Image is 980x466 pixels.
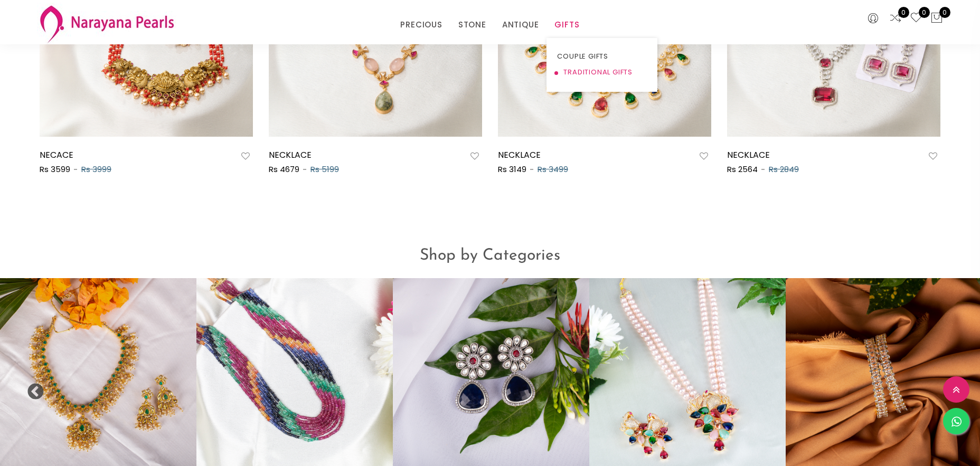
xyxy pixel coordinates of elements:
button: Add to wishlist [926,149,940,163]
button: Add to wishlist [696,149,711,163]
span: Rs 3999 [81,164,111,175]
span: 0 [919,7,930,18]
a: NECKLACE [498,149,541,161]
a: COUPLE GIFTS [557,49,647,64]
a: 0 [889,12,902,25]
a: GIFTS [554,17,579,33]
button: 0 [930,12,943,25]
span: Rs 2849 [769,164,799,175]
span: Rs 4679 [269,164,299,175]
a: 0 [910,12,922,25]
button: Add to wishlist [238,149,253,163]
a: NECKLACE [269,149,312,161]
span: Rs 5199 [310,164,339,175]
button: Previous [26,383,37,394]
a: NECKLACE [727,149,770,161]
span: Rs 3499 [538,164,568,175]
button: Next [943,383,954,394]
a: STONE [458,17,486,33]
span: Rs 3599 [40,164,70,175]
span: 0 [939,7,950,18]
span: Rs 2564 [727,164,758,175]
button: Add to wishlist [467,149,482,163]
span: 0 [898,7,909,18]
a: PRECIOUS [400,17,442,33]
span: Rs 3149 [498,164,526,175]
a: NECACE [40,149,73,161]
a: TRADITIONAL GIFTS [557,64,647,80]
a: ANTIQUE [502,17,539,33]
